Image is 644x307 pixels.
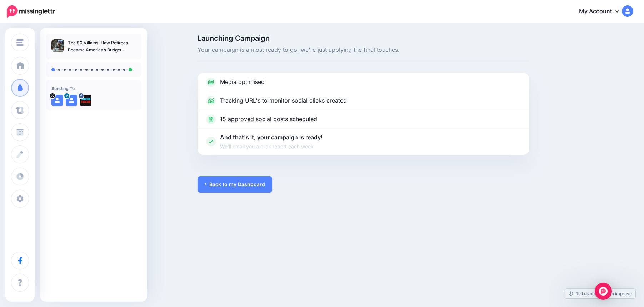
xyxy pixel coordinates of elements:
img: Missinglettr [7,5,55,18]
p: The $0 Villains: How Retirees Became America’s Budget Scapegoats [68,39,136,54]
span: Launching Campaign [198,35,529,42]
a: Tell us how we can improve [565,289,635,298]
p: Tracking URL's to monitor social clicks created [220,96,347,105]
img: user_default_image.png [66,95,77,106]
p: And that's it, your campaign is ready! [220,133,323,150]
span: We'll email you a click report each week [220,142,323,150]
img: bdf32748c0c5c3a97e40a3685aaf68b1_thumb.jpg [51,39,64,52]
p: Media optimised [220,78,265,87]
img: 525127017_122104563566955404_7367533453970797530_n-bsa154592.jpg [80,95,91,106]
a: Back to my Dashboard [198,176,272,193]
div: Open Intercom Messenger [595,283,612,300]
img: menu.png [16,39,24,46]
span: Your campaign is almost ready to go, we're just applying the final touches. [198,45,529,55]
a: My Account [572,3,633,20]
img: user_default_image.png [51,95,63,106]
p: 15 approved social posts scheduled [220,115,317,124]
h4: Sending To [51,86,136,91]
